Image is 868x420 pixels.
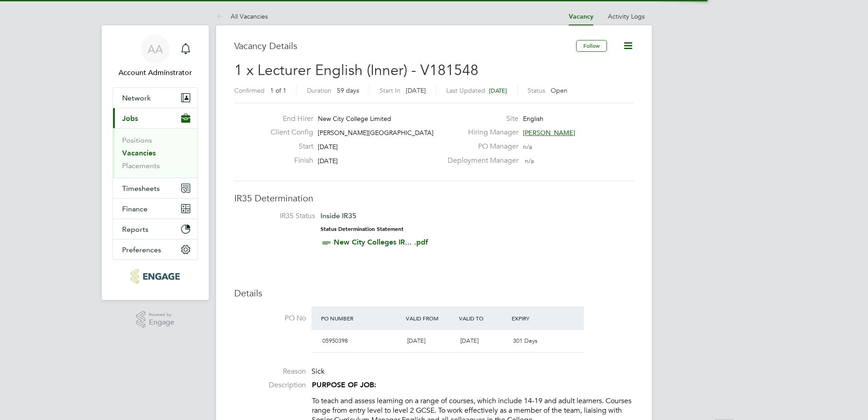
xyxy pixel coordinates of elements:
strong: Status Determination Statement [321,226,404,232]
span: [DATE] [406,86,426,95]
span: [PERSON_NAME][GEOGRAPHIC_DATA] [318,129,434,137]
div: Valid From [404,310,457,326]
label: Duration [307,86,331,95]
div: PO Number [319,310,404,326]
label: Last Updated [446,86,485,95]
span: Engage [149,319,174,326]
label: Site [442,114,518,124]
button: Preferences [113,240,197,260]
h3: Vacancy Details [234,40,576,52]
div: Valid To [457,310,510,326]
span: Powered by [149,311,174,319]
span: 59 days [337,86,359,95]
label: PO Manager [442,142,518,151]
label: Hiring Manager [442,128,518,137]
label: Description [234,380,306,390]
button: Timesheets [113,178,197,198]
span: Inside IR35 [321,211,356,220]
label: Reason [234,367,306,376]
button: Network [113,88,197,108]
span: Finance [122,205,148,213]
h3: IR35 Determination [234,192,634,204]
span: Open [551,86,567,95]
span: AA [148,43,163,55]
button: Reports [113,219,197,239]
label: End Hirer [263,114,313,124]
button: Follow [576,40,607,52]
a: Activity Logs [608,12,645,20]
a: Go to home page [113,269,198,284]
span: 05950398 [322,337,348,345]
span: New City College Limited [318,115,391,123]
span: Timesheets [122,184,160,193]
span: 1 of 1 [270,86,286,95]
label: PO No [234,314,306,323]
button: Finance [113,199,197,219]
strong: PURPOSE OF JOB: [312,380,376,389]
button: Jobs [113,108,197,128]
label: Start [263,142,313,151]
span: Account Adminstrator [113,67,198,78]
span: Preferences [122,245,161,254]
label: Status [528,86,545,95]
span: Jobs [122,114,138,123]
span: Sick [311,367,325,376]
nav: Main navigation [102,25,209,300]
span: English [523,115,543,123]
span: 301 Days [513,337,538,345]
div: Jobs [113,128,197,178]
span: [DATE] [407,337,425,345]
a: New City Colleges IR... .pdf [334,238,428,246]
label: Confirmed [234,86,265,95]
span: n/a [525,157,534,165]
div: Expiry [509,310,562,326]
span: [DATE] [318,157,338,165]
span: [PERSON_NAME] [523,129,575,137]
span: [DATE] [489,87,507,95]
span: 1 x Lecturer English (Inner) - V181548 [234,61,478,79]
label: Deployment Manager [442,156,518,165]
a: AAAccount Adminstrator [113,35,198,78]
span: Network [122,94,151,102]
span: Reports [122,225,148,234]
h3: Details [234,287,634,299]
a: Placements [122,161,160,170]
a: Positions [122,136,152,145]
img: protocol-logo-retina.png [131,269,179,284]
span: [DATE] [460,337,478,345]
span: n/a [523,143,532,151]
a: Vacancies [122,149,156,157]
span: [DATE] [318,143,338,151]
label: Finish [263,156,313,165]
label: Client Config [263,128,313,137]
a: Powered byEngage [136,311,175,328]
label: IR35 Status [243,211,315,221]
label: Start In [380,86,400,95]
a: Vacancy [569,13,593,20]
a: All Vacancies [216,12,268,20]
